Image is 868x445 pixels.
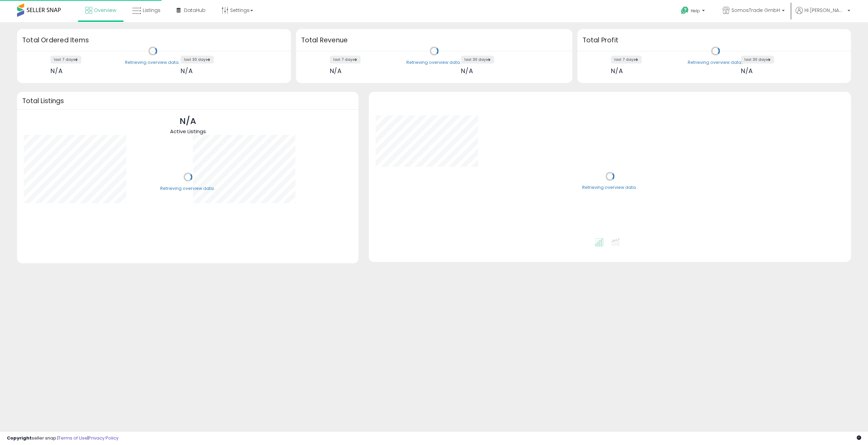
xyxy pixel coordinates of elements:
div: Retrieving overview data.. [582,185,638,191]
div: Retrieving overview data.. [688,59,743,66]
i: Get Help [681,6,689,15]
span: Overview [94,7,116,14]
span: SomosTrade GmbH [731,7,780,14]
div: Retrieving overview data.. [406,59,462,66]
span: Listings [143,7,160,14]
span: Hi [PERSON_NAME] [804,7,845,14]
span: Help [691,8,700,14]
div: Retrieving overview data.. [125,59,181,66]
span: DataHub [184,7,206,14]
a: Help [675,1,712,22]
div: Retrieving overview data.. [160,185,216,192]
a: Hi [PERSON_NAME] [796,7,850,22]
